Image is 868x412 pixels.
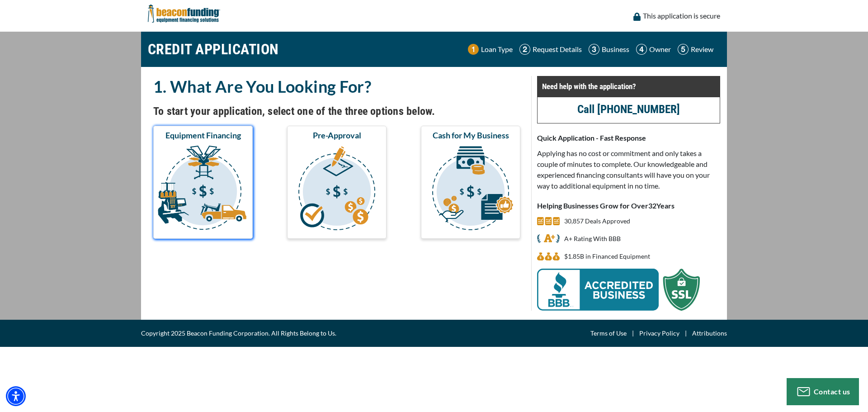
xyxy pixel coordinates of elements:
[153,126,253,239] button: Equipment Financing
[564,233,621,244] p: A+ Rating With BBB
[787,378,859,405] button: Contact us
[679,328,692,339] span: |
[627,328,639,339] span: |
[421,126,520,239] button: Cash for My Business
[678,44,689,55] img: Step 5
[155,144,251,235] img: Equipment Financing
[313,130,361,141] span: Pre-Approval
[537,148,720,191] p: Applying has no cost or commitment and only takes a couple of minutes to complete. Our knowledgea...
[537,133,720,143] p: Quick Application - Fast Response
[577,103,680,116] a: call (847) 897-2486
[423,144,519,235] img: Cash for My Business
[692,328,727,339] a: Attributions
[589,44,599,55] img: Step 3
[289,144,385,235] img: Pre-Approval
[468,44,479,55] img: Step 1
[542,81,715,92] p: Need help with the application?
[537,200,720,211] p: Helping Businesses Grow for Over Years
[537,269,700,311] img: BBB Acredited Business and SSL Protection
[648,201,656,210] span: 32
[153,104,520,119] h4: To start your application, select one of the three options below.
[602,44,629,55] p: Business
[141,328,336,339] span: Copyright 2025 Beacon Funding Corporation. All Rights Belong to Us.
[564,216,630,227] p: 30,857 Deals Approved
[6,386,26,406] div: Accessibility Menu
[643,10,720,21] p: This application is secure
[636,44,647,55] img: Step 4
[148,36,279,62] h1: CREDIT APPLICATION
[519,44,530,55] img: Step 2
[165,130,241,141] span: Equipment Financing
[590,328,627,339] a: Terms of Use
[153,76,520,97] h2: 1. What Are You Looking For?
[639,328,679,339] a: Privacy Policy
[564,251,650,262] p: $1,851,595,555 in Financed Equipment
[481,44,513,55] p: Loan Type
[633,13,641,21] img: lock icon to convery security
[287,126,387,239] button: Pre-Approval
[533,44,582,55] p: Request Details
[691,44,713,55] p: Review
[649,44,671,55] p: Owner
[433,130,509,141] span: Cash for My Business
[814,387,850,396] span: Contact us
